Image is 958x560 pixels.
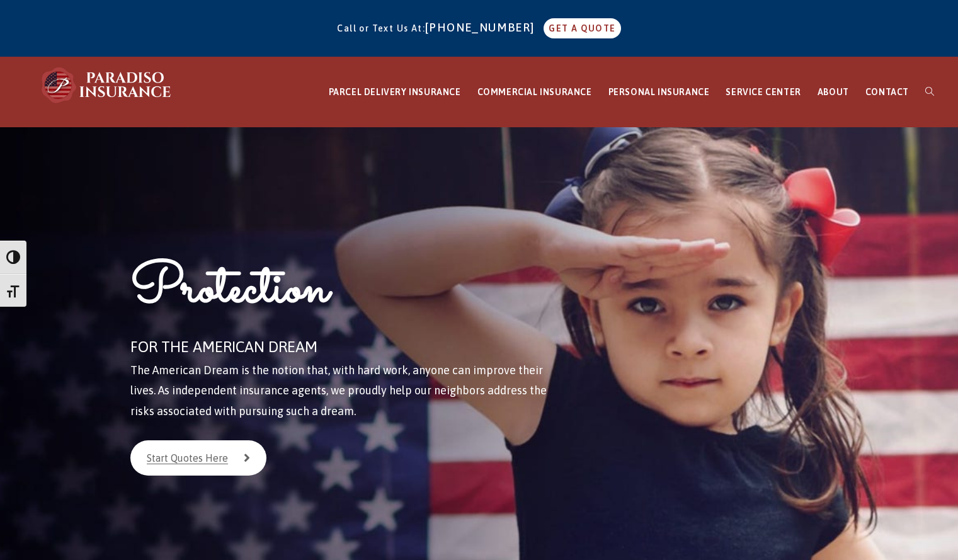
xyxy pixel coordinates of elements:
[865,87,909,97] span: CONTACT
[130,338,317,355] span: FOR THE AMERICAN DREAM
[818,87,849,97] span: ABOUT
[130,440,266,476] a: Start Quotes Here
[600,57,718,127] a: PERSONAL INSURANCE
[477,87,592,97] span: COMMERCIAL INSURANCE
[425,21,541,34] a: [PHONE_NUMBER]
[717,57,809,127] a: SERVICE CENTER
[726,87,801,97] span: SERVICE CENTER
[544,18,620,38] a: GET A QUOTE
[38,66,176,104] img: Paradiso Insurance
[130,363,547,418] span: The American Dream is the notion that, with hard work, anyone can improve their lives. As indepen...
[337,23,425,33] span: Call or Text Us At:
[329,87,461,97] span: PARCEL DELIVERY INSURANCE
[809,57,857,127] a: ABOUT
[130,253,554,333] h1: Protection
[321,57,469,127] a: PARCEL DELIVERY INSURANCE
[469,57,600,127] a: COMMERCIAL INSURANCE
[857,57,917,127] a: CONTACT
[608,87,710,97] span: PERSONAL INSURANCE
